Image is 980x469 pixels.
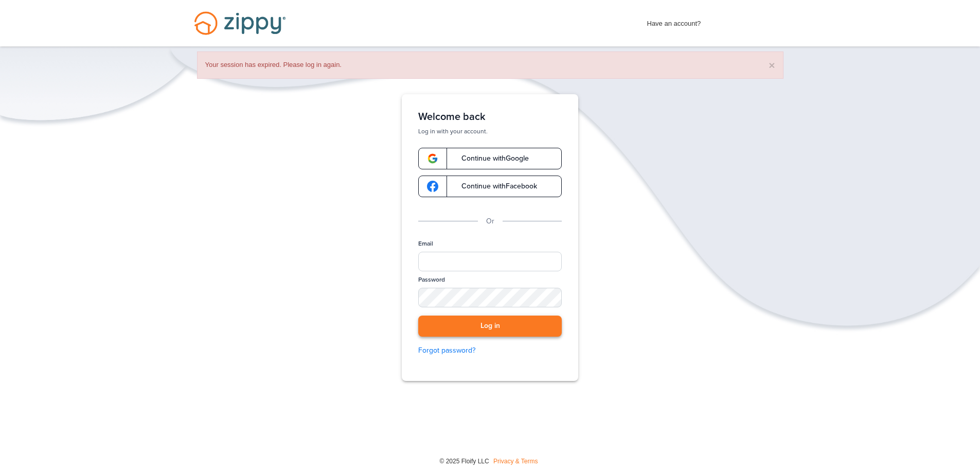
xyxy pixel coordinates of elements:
[418,127,562,135] p: Log in with your account.
[418,176,562,197] a: google-logoContinue withFacebook
[493,458,538,465] a: Privacy & Terms
[451,155,529,162] span: Continue with Google
[418,316,562,337] button: Log in
[418,239,433,248] label: Email
[197,51,783,79] div: Your session has expired. Please log in again.
[418,288,562,307] input: Password
[418,345,562,356] a: Forgot password?
[418,148,562,169] a: google-logoContinue withGoogle
[427,153,438,164] img: google-logo
[418,252,562,271] input: Email
[647,13,701,29] span: Have an account?
[769,60,775,71] button: ×
[427,181,438,192] img: google-logo
[439,458,489,465] span: © 2025 Floify LLC
[451,183,537,190] span: Continue with Facebook
[486,216,494,227] p: Or
[418,111,562,123] h1: Welcome back
[418,275,445,284] label: Password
